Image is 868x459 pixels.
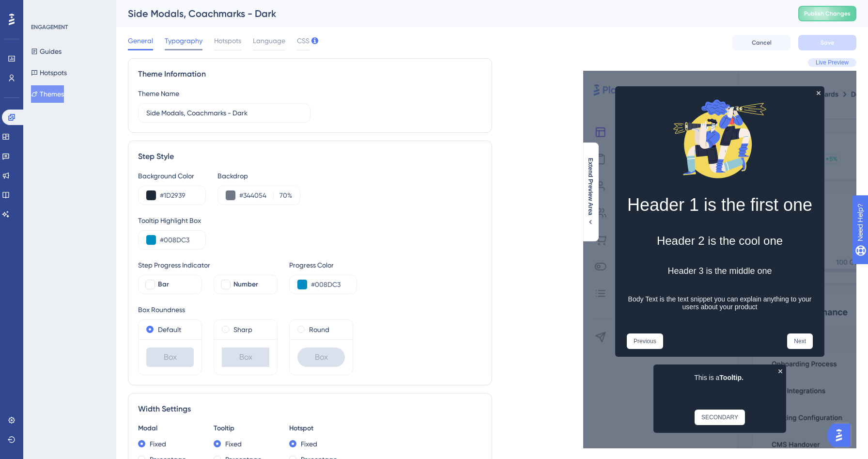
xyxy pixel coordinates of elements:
span: Number [233,279,258,290]
label: Fixed [150,438,166,450]
h3: Header 3 is the middle one [623,266,817,276]
span: Cancel [752,39,772,47]
span: Hotspots [214,35,241,47]
button: Guides [31,43,62,60]
button: Hotspots [31,64,67,81]
div: Hotspot [289,423,353,434]
div: Side Modals, Coachmarks - Dark [128,7,774,20]
div: Background Color [138,170,206,182]
h2: Header 2 is the cool one [623,234,817,248]
b: Tooltip. [719,374,744,381]
button: Save [798,35,856,50]
div: Width Settings [138,403,482,415]
div: Box Roundness [138,304,482,316]
iframe: UserGuiding AI Assistant Launcher [827,421,856,450]
span: Live Preview [816,59,849,66]
div: Backdrop [217,170,300,182]
div: Tooltip Highlight Box [138,215,482,226]
div: Tooltip [214,423,278,434]
div: Box [222,348,269,367]
div: Modal [138,423,202,434]
div: Step Progress Indicator [138,259,278,271]
span: Publish Changes [804,10,851,17]
label: Fixed [225,438,242,450]
button: Cancel [732,35,790,50]
span: CSS [297,35,310,47]
span: Extend Preview Area [587,158,594,215]
button: Themes [31,85,64,103]
img: Modal Media [671,90,768,187]
h1: Header 1 is the first one [623,195,817,215]
label: Sharp [233,324,252,335]
input: Theme Name [146,108,302,118]
label: Default [158,324,181,335]
label: Fixed [301,438,317,450]
button: Publish Changes [798,6,856,21]
input: % [277,190,287,201]
p: This is a [661,372,778,383]
button: SECONDARY [695,410,745,425]
div: Box [297,348,345,367]
span: General [128,35,153,47]
div: Theme Information [138,68,482,80]
div: Close Preview [817,90,821,94]
span: Save [821,39,834,47]
button: Next [787,333,813,349]
div: Step Style [138,151,482,162]
div: Close Preview [778,368,782,372]
button: Extend Preview Area [583,158,598,226]
label: Round [309,324,329,335]
span: Typography [165,35,202,47]
span: Bar [158,279,169,290]
button: Previous [627,333,663,349]
label: % [273,190,292,201]
div: ENGAGEMENT [31,23,68,31]
div: Theme Name [138,88,179,99]
span: Language [253,35,285,47]
p: Body Text is the text snippet you can explain anything to your users about your product [623,295,817,311]
div: Box [146,348,194,367]
div: Progress Color [289,259,357,271]
span: Need Help? [23,2,61,14]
